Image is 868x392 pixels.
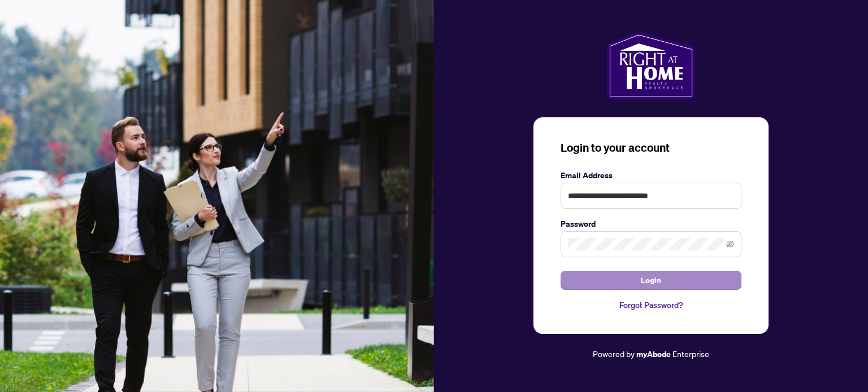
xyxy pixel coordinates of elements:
label: Password [561,218,741,230]
a: myAbode [636,348,671,360]
span: Powered by [593,349,635,359]
label: Email Address [561,169,741,182]
span: Login [641,271,661,289]
span: eye-invisible [726,240,734,248]
button: Login [561,271,741,290]
span: Enterprise [672,349,709,359]
img: ma-logo [607,32,695,99]
a: Forgot Password? [561,299,741,311]
h3: Login to your account [561,140,741,156]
